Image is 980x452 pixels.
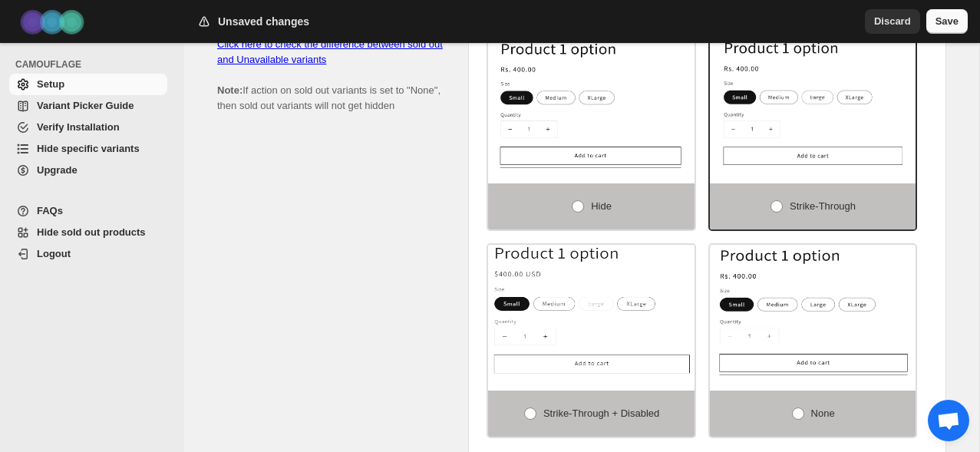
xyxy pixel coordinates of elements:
img: Hide [488,38,695,168]
button: Save [926,9,968,34]
a: FAQs [9,200,167,222]
img: Strike-through + Disabled [488,245,695,375]
span: Hide [591,200,612,212]
span: Upgrade [37,164,78,176]
span: Strike-through [790,200,856,212]
a: Hide specific variants [9,138,167,160]
a: Chat abierto [928,400,969,441]
span: Hide sold out products [37,226,146,238]
img: None [710,245,916,375]
span: Hide specific variants [37,143,140,154]
button: Discard [865,9,920,34]
span: Logout [37,248,71,259]
a: Verify Installation [9,117,167,138]
b: Note: [217,84,243,96]
a: Logout [9,243,167,265]
span: Strike-through + Disabled [543,407,659,419]
a: Setup [9,74,167,95]
span: Verify Installation [37,121,120,133]
span: Setup [37,78,64,90]
span: Discard [874,14,911,29]
img: Strike-through [710,38,916,168]
a: Upgrade [9,160,167,181]
h2: Unsaved changes [218,14,309,29]
span: FAQs [37,205,63,216]
a: Variant Picker Guide [9,95,167,117]
span: Variant Picker Guide [37,100,134,111]
span: None [811,407,835,419]
span: CAMOUFLAGE [15,58,173,71]
span: Save [935,14,959,29]
a: Hide sold out products [9,222,167,243]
